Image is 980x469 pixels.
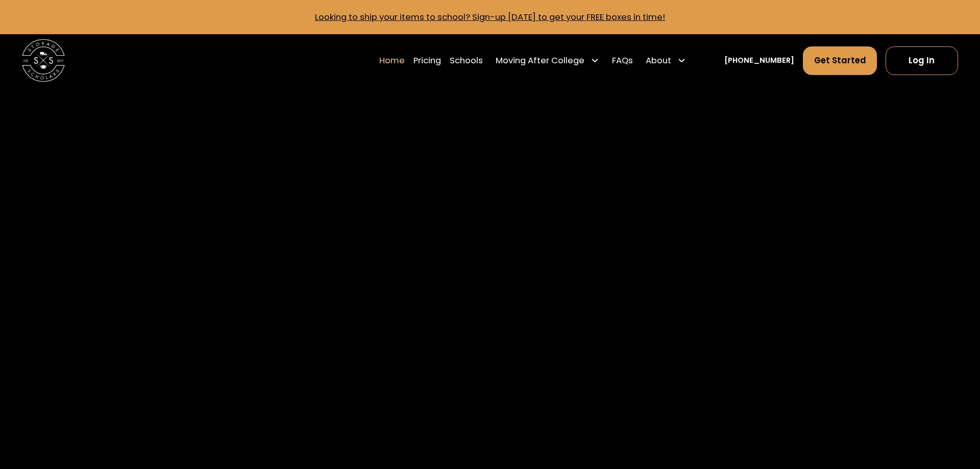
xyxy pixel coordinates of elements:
[413,46,441,76] a: Pricing
[646,54,671,67] div: About
[379,46,405,76] a: Home
[315,11,665,23] a: Looking to ship your items to school? Sign-up [DATE] to get your FREE boxes in time!
[450,46,483,76] a: Schools
[724,55,794,66] a: [PHONE_NUMBER]
[612,46,633,76] a: FAQs
[886,46,958,75] a: Log In
[803,46,877,75] a: Get Started
[22,39,64,82] img: Storage Scholars main logo
[496,54,584,67] div: Moving After College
